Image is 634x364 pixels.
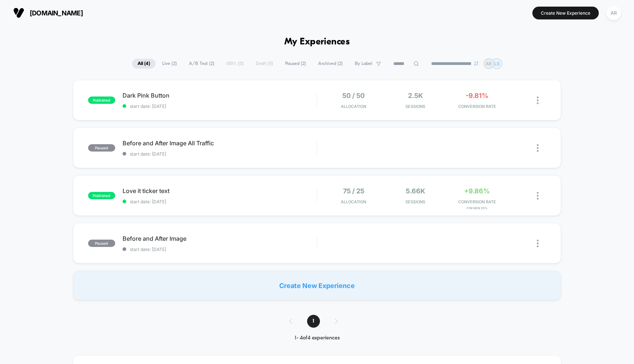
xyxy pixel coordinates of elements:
img: Visually logo [13,7,24,18]
span: 5.66k [406,187,425,195]
span: All ( 4 ) [132,59,156,69]
span: +9.86% [464,187,490,195]
span: Allocation [341,104,366,109]
span: Before and After Image All Traffic [123,139,317,147]
span: start date: [DATE] [123,247,317,252]
img: close [537,240,539,247]
div: Create New Experience [73,271,561,300]
span: Archived ( 2 ) [313,59,348,69]
span: published [88,192,115,199]
button: [DOMAIN_NAME] [11,7,85,19]
span: Sessions [386,199,444,204]
span: Before and After Image [123,235,317,242]
span: 1 [307,315,320,328]
span: Live ( 2 ) [157,59,182,69]
span: 50 / 50 [342,92,365,99]
button: AR [604,6,623,21]
h1: My Experiences [284,37,350,47]
img: end [474,61,478,66]
span: published [88,97,115,104]
span: for New 25% [448,206,506,210]
span: start date: [DATE] [123,199,317,204]
span: CONVERSION RATE [448,199,506,204]
div: 1 - 4 of 4 experiences [282,335,353,341]
span: Love it ticker text [123,187,317,194]
span: A/B Test ( 2 ) [183,59,220,69]
span: Dark Pink Button [123,92,317,99]
span: -9.81% [466,92,488,99]
img: close [537,144,539,152]
p: AR [486,61,492,66]
span: start date: [DATE] [123,151,317,157]
span: Allocation [341,199,366,204]
span: paused [88,240,115,247]
span: [DOMAIN_NAME] [30,9,83,17]
img: close [537,97,539,104]
p: LS [494,61,500,66]
span: CONVERSION RATE [448,104,506,109]
img: close [537,192,539,200]
span: start date: [DATE] [123,103,317,109]
div: AR [606,6,621,20]
span: paused [88,144,115,152]
span: By Label [355,61,372,66]
span: Sessions [386,104,444,109]
span: 75 / 25 [343,187,364,195]
span: 2.5k [408,92,423,99]
span: Paused ( 2 ) [280,59,311,69]
button: Create New Experience [532,7,599,19]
